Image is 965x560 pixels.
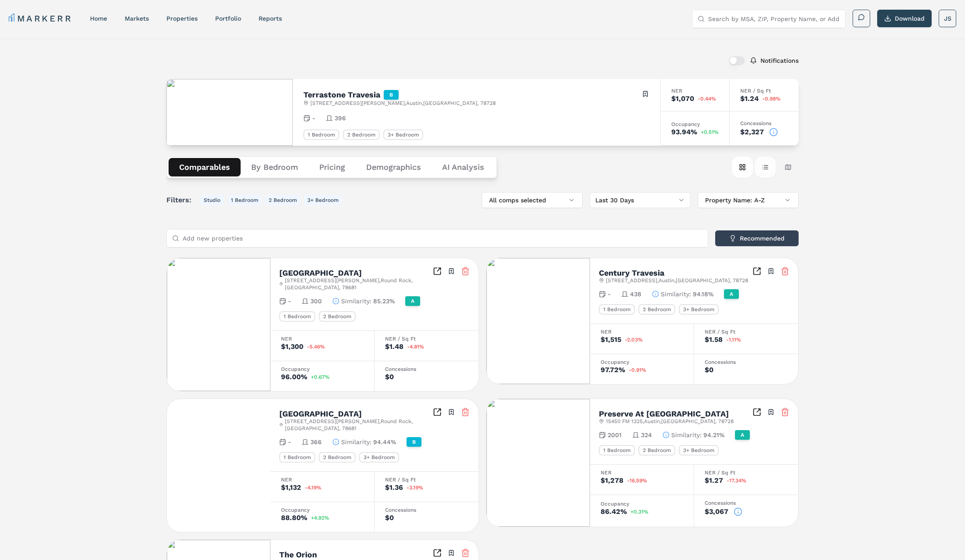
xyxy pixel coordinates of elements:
[200,195,224,205] button: Studio
[760,57,799,64] label: Notifications
[9,12,72,25] a: MARKERR
[385,343,403,350] div: $1.48
[753,267,761,276] a: Inspect Comparables
[335,114,346,122] span: 396
[601,366,625,373] div: 97.72%
[740,88,788,93] div: NER / Sq Ft
[319,452,356,463] div: 2 Bedroom
[304,195,342,205] button: 3+ Bedroom
[166,15,198,22] a: properties
[740,129,764,136] div: $2,327
[312,114,315,122] span: -
[307,344,325,349] span: -5.46%
[183,230,702,247] input: Add new properties
[285,277,433,291] span: [STREET_ADDRESS][PERSON_NAME] , Round Rock , [GEOGRAPHIC_DATA] , 78681
[305,485,321,490] span: -4.19%
[311,515,329,521] span: +4.92%
[671,88,719,93] div: NER
[332,297,395,305] button: Similarity:85.23%
[606,277,748,284] span: [STREET_ADDRESS] , Austin , [GEOGRAPHIC_DATA] , 78728
[281,514,307,521] div: 88.80%
[629,367,646,373] span: -0.91%
[608,290,611,298] span: -
[625,337,643,342] span: -2.03%
[373,297,395,305] span: 85.23%
[281,336,364,341] div: NER
[279,410,362,418] h2: [GEOGRAPHIC_DATA]
[701,129,719,135] span: +0.51%
[279,311,315,322] div: 1 Bedroom
[705,359,788,365] div: Concessions
[279,551,317,559] h2: The Orion
[288,297,291,305] span: -
[693,290,713,298] span: 94.18%
[281,366,364,372] div: Occupancy
[407,344,424,349] span: -4.81%
[705,366,713,373] div: $0
[740,121,788,126] div: Concessions
[652,290,713,298] button: Similarity:94.18%
[601,470,683,475] div: NER
[356,158,432,176] button: Demographics
[708,10,840,28] input: Search by MSA, ZIP, Property Name, or Address
[599,304,635,315] div: 1 Bedroom
[303,91,380,99] h2: Terrastone Travesia
[433,408,442,416] a: Inspect Comparables
[359,452,399,463] div: 3+ Bedroom
[601,336,621,343] div: $1,515
[599,410,729,418] h2: Preserve At [GEOGRAPHIC_DATA]
[939,10,956,27] button: JS
[310,438,322,446] span: 366
[698,96,716,101] span: -0.44%
[384,90,399,100] div: B
[608,431,622,439] span: 2001
[705,477,723,484] div: $1.27
[169,158,241,176] button: Comparables
[433,549,442,557] a: Inspect Comparables
[638,304,675,315] div: 2 Bedroom
[740,95,759,102] div: $1.24
[698,192,799,208] button: Property Name: A-Z
[310,100,496,107] span: [STREET_ADDRESS][PERSON_NAME] , Austin , [GEOGRAPHIC_DATA] , 78728
[599,269,664,277] h2: Century Travesia
[385,366,468,372] div: Concessions
[281,507,364,513] div: Occupancy
[663,431,724,439] button: Similarity:94.21%
[279,452,315,463] div: 1 Bedroom
[288,438,291,446] span: -
[601,359,683,365] div: Occupancy
[705,508,728,515] div: $3,067
[227,195,262,205] button: 1 Bedroom
[641,431,652,439] span: 324
[341,438,371,446] span: Similarity :
[285,418,433,432] span: [STREET_ADDRESS][PERSON_NAME] , Round Rock , [GEOGRAPHIC_DATA] , 78681
[630,290,641,298] span: 438
[281,477,364,482] div: NER
[241,158,309,176] button: By Bedroom
[671,122,719,127] div: Occupancy
[385,507,468,513] div: Concessions
[601,477,623,484] div: $1,278
[638,445,675,456] div: 2 Bedroom
[385,477,468,482] div: NER / Sq Ft
[727,478,746,483] span: -17.34%
[166,195,197,205] span: Filters:
[944,14,951,23] span: JS
[343,129,380,140] div: 2 Bedroom
[90,15,107,22] a: home
[661,290,691,298] span: Similarity :
[762,96,781,101] span: -0.98%
[259,15,282,22] a: reports
[601,329,683,334] div: NER
[715,230,799,246] button: Recommended
[726,337,741,342] span: -1.11%
[341,297,371,305] span: Similarity :
[433,267,442,276] a: Inspect Comparables
[407,437,421,447] div: B
[303,129,339,140] div: 1 Bedroom
[311,374,330,380] span: +0.67%
[215,15,241,22] a: Portfolio
[385,484,403,491] div: $1.36
[703,431,724,439] span: 94.21%
[705,336,723,343] div: $1.58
